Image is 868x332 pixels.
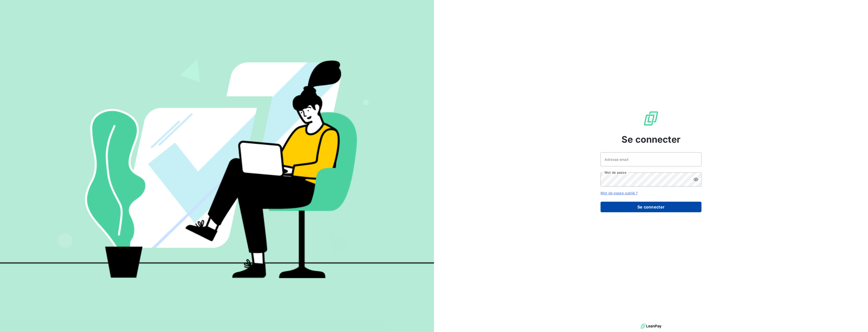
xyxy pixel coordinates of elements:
a: Mot de passe oublié ? [601,191,638,195]
img: logo [641,322,661,330]
span: Se connecter [621,133,681,146]
input: placeholder [601,152,701,166]
button: Se connecter [601,202,701,212]
img: Logo LeanPay [643,110,659,127]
